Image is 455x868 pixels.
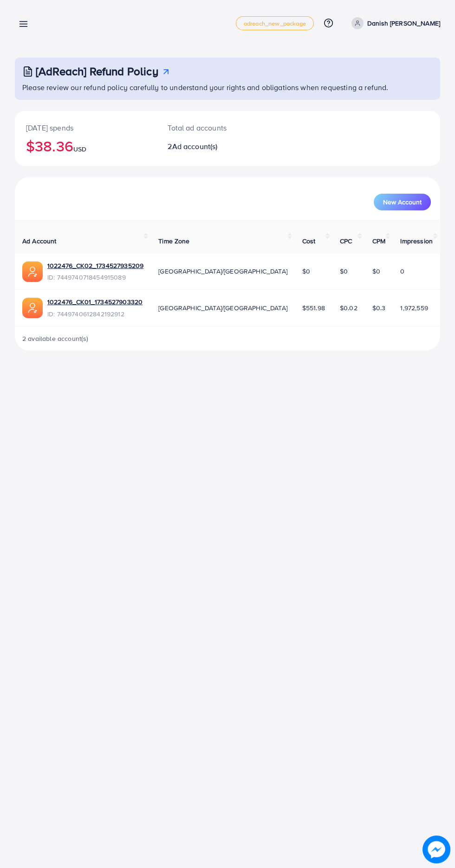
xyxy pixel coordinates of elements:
span: ID: 7449740612842192912 [47,309,143,319]
span: adreach_new_package [244,20,306,26]
h3: [AdReach] Refund Policy [36,65,158,78]
span: Ad Account [22,236,57,246]
a: 1022476_CK01_1734527903320 [47,297,143,307]
span: ID: 7449740718454915089 [47,273,143,282]
span: $0 [302,267,310,276]
span: $0 [340,267,348,276]
span: $0.3 [372,303,386,313]
h2: 2 [168,142,252,151]
span: 2 available account(s) [22,334,89,343]
span: Impression [400,236,433,246]
span: $0.02 [340,303,357,313]
span: $0 [372,267,380,276]
button: New Account [374,194,431,210]
h2: $38.36 [26,137,145,155]
span: New Account [383,199,422,205]
a: 1022476_CK02_1734527935209 [47,261,143,270]
span: Time Zone [158,236,189,246]
a: Danish [PERSON_NAME] [348,17,440,29]
span: 0 [400,267,404,276]
span: $551.98 [302,303,325,313]
span: [GEOGRAPHIC_DATA]/[GEOGRAPHIC_DATA] [158,267,287,276]
span: Ad account(s) [172,141,218,151]
p: Total ad accounts [168,122,252,133]
span: 1,972,559 [400,303,428,313]
img: image [422,835,450,863]
span: Cost [302,236,316,246]
span: CPM [372,236,385,246]
span: USD [73,144,86,154]
p: [DATE] spends [26,122,145,133]
img: ic-ads-acc.e4c84228.svg [22,261,43,282]
p: Danish [PERSON_NAME] [367,18,440,29]
span: CPC [340,236,352,246]
img: ic-ads-acc.e4c84228.svg [22,298,43,318]
span: [GEOGRAPHIC_DATA]/[GEOGRAPHIC_DATA] [158,303,287,313]
p: Please review our refund policy carefully to understand your rights and obligations when requesti... [22,82,435,93]
a: adreach_new_package [236,16,314,30]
